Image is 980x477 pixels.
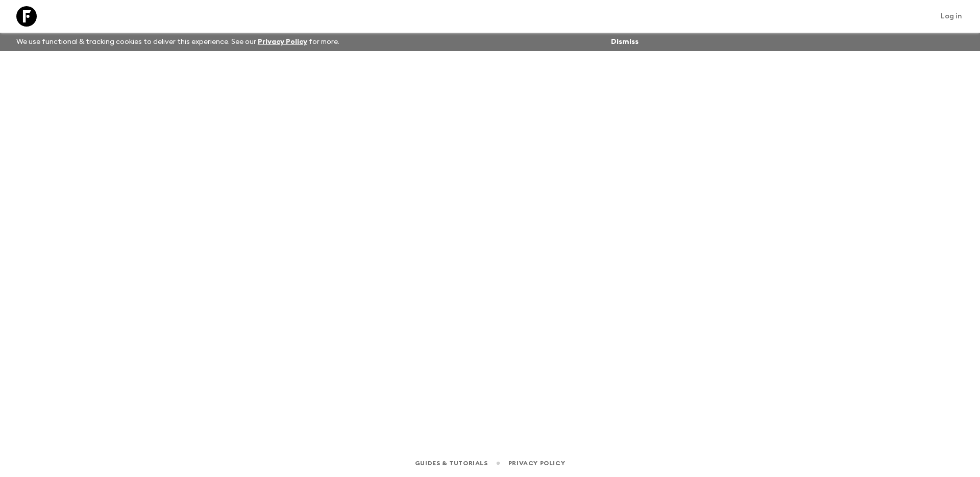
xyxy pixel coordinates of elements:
a: Privacy Policy [508,458,565,469]
button: Dismiss [608,35,641,49]
a: Privacy Policy [258,38,307,45]
p: We use functional & tracking cookies to deliver this experience. See our for more. [12,33,344,51]
a: Guides & Tutorials [415,458,488,469]
a: Log in [935,9,968,23]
